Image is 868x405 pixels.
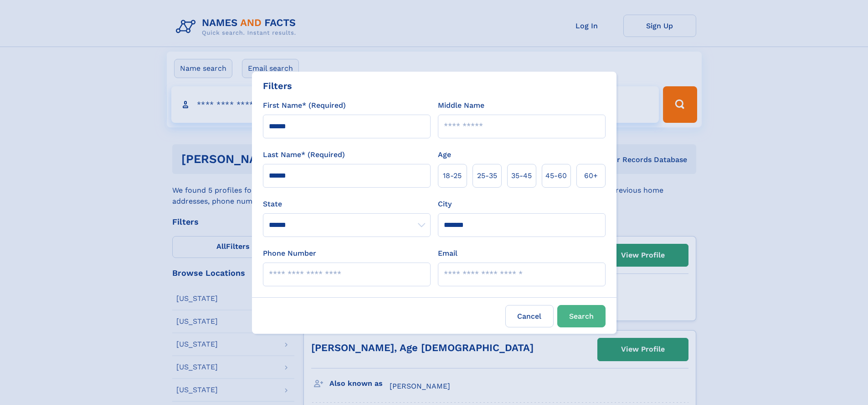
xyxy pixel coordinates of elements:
[438,100,484,111] label: Middle Name
[263,199,431,210] label: State
[263,149,345,160] label: Last Name* (Required)
[263,248,316,259] label: Phone Number
[584,170,598,181] span: 60+
[438,248,457,259] label: Email
[557,305,606,327] button: Search
[505,305,554,327] label: Cancel
[443,170,462,181] span: 18‑25
[438,199,452,210] label: City
[511,170,532,181] span: 35‑45
[263,79,292,93] div: Filters
[477,170,497,181] span: 25‑35
[545,170,567,181] span: 45‑60
[263,100,346,111] label: First Name* (Required)
[438,149,451,160] label: Age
